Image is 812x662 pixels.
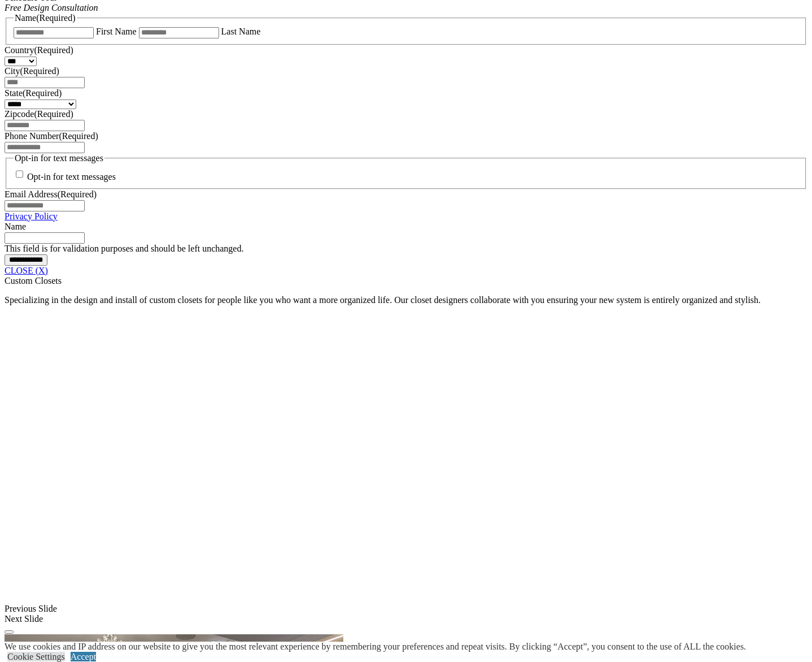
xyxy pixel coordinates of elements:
[5,642,746,652] div: We use cookies and IP address on our website to give you the most relevant experience by remember...
[14,153,104,163] legend: Opt-in for text messages
[23,88,62,98] span: (Required)
[5,3,98,12] em: Free Design Consultation
[5,266,48,275] a: CLOSE (X)
[221,27,261,36] label: Last Name
[5,88,62,98] label: State
[5,109,73,119] label: Zipcode
[34,45,73,55] span: (Required)
[5,189,97,199] label: Email Address
[5,131,98,141] label: Phone Number
[5,276,62,285] span: Custom Closets
[58,189,97,199] span: (Required)
[5,630,14,634] button: Click here to pause slide show
[5,66,59,76] label: City
[59,131,98,141] span: (Required)
[5,604,807,614] div: Previous Slide
[5,295,807,305] p: Specializing in the design and install of custom closets for people like you who want a more orga...
[5,614,807,624] div: Next Slide
[71,652,96,661] a: Accept
[96,27,137,36] label: First Name
[20,66,59,76] span: (Required)
[27,172,116,182] label: Opt-in for text messages
[5,45,73,55] label: Country
[5,222,26,231] label: Name
[14,13,77,23] legend: Name
[5,244,807,254] div: This field is for validation purposes and should be left unchanged.
[7,652,65,661] a: Cookie Settings
[5,211,58,221] a: Privacy Policy
[34,109,73,119] span: (Required)
[36,13,75,23] span: (Required)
